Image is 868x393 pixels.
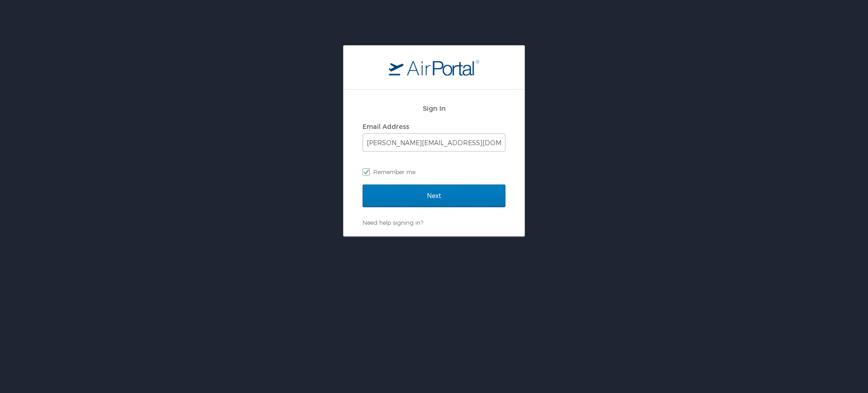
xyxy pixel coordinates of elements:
[363,103,505,114] h2: Sign In
[363,123,409,130] label: Email Address
[363,185,505,207] input: Next
[363,219,423,226] a: Need help signing in?
[389,59,479,76] img: logo
[363,165,505,179] label: Remember me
